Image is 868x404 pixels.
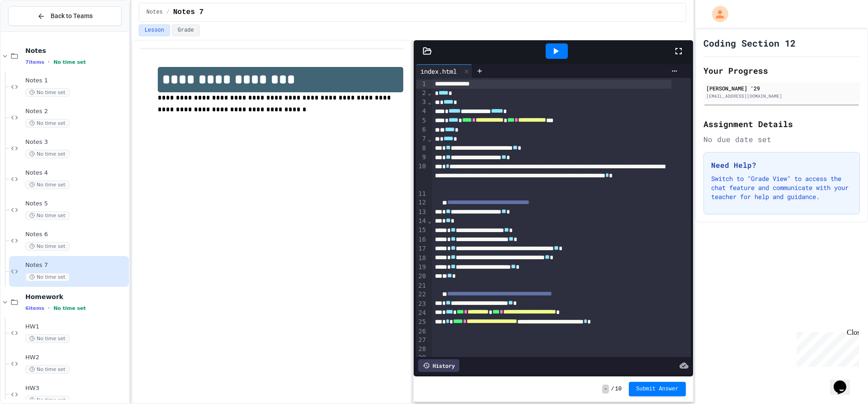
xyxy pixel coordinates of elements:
button: Submit Answer [629,382,686,396]
div: History [418,359,459,372]
div: index.html [416,64,472,78]
div: 11 [416,190,427,199]
span: Fold line [427,217,432,224]
span: Notes [25,47,127,55]
span: No time set [53,59,86,65]
span: 10 [615,385,622,393]
span: Notes 5 [25,200,127,208]
div: 21 [416,281,427,290]
span: No time set [25,334,70,343]
span: 6 items [25,305,44,311]
span: Notes 7 [173,7,203,18]
span: • [48,58,50,66]
div: 18 [416,254,427,263]
span: No time set [25,273,70,281]
div: 29 [416,353,427,362]
span: Notes 6 [25,231,127,238]
div: 24 [416,309,427,318]
span: Back to Teams [51,11,93,21]
span: - [602,385,609,394]
span: No time set [53,305,86,311]
div: 15 [416,226,427,235]
div: 5 [416,116,427,125]
h2: Assignment Details [703,118,860,130]
span: Notes [146,9,163,16]
span: / [166,9,170,16]
div: 7 [416,134,427,143]
div: 22 [416,290,427,299]
span: Submit Answer [636,385,679,393]
div: 9 [416,153,427,162]
button: Back to Teams [8,6,122,26]
div: 16 [416,235,427,244]
div: 13 [416,208,427,217]
div: 2 [416,89,427,98]
div: [EMAIL_ADDRESS][DOMAIN_NAME] [706,93,857,100]
div: 23 [416,299,427,309]
div: 4 [416,107,427,116]
div: 12 [416,198,427,207]
div: No due date set [703,134,860,145]
span: • [48,304,50,312]
span: Notes 4 [25,169,127,177]
span: No time set [25,242,70,251]
h2: Your Progress [703,64,860,77]
span: Fold line [427,135,432,143]
h3: Need Help? [711,160,852,171]
div: 28 [416,345,427,354]
p: Switch to "Grade View" to access the chat feature and communicate with your teacher for help and ... [711,174,852,201]
div: 26 [416,327,427,336]
div: index.html [416,67,461,76]
button: Grade [172,24,200,36]
div: 10 [416,162,427,189]
span: Notes 3 [25,138,127,146]
span: HW2 [25,354,127,361]
div: 3 [416,98,427,107]
span: HW3 [25,385,127,392]
div: Chat with us now!Close [4,4,62,57]
div: 19 [416,263,427,272]
div: 25 [416,318,427,327]
iframe: chat widget [793,328,859,367]
span: No time set [25,88,70,97]
span: Homework [25,293,127,301]
span: / [611,385,614,393]
span: No time set [25,150,70,158]
span: No time set [25,181,70,189]
span: No time set [25,119,70,128]
span: 7 items [25,59,44,65]
span: HW1 [25,323,127,331]
div: 27 [416,336,427,345]
h1: Coding Section 12 [703,37,796,49]
div: 17 [416,244,427,253]
span: Notes 1 [25,77,127,85]
div: 6 [416,125,427,134]
span: No time set [25,211,70,220]
div: 1 [416,80,427,89]
div: 8 [416,144,427,153]
div: 14 [416,217,427,226]
div: 20 [416,272,427,281]
div: [PERSON_NAME] '29 [706,84,857,92]
button: Lesson [139,24,170,36]
div: My Account [703,4,731,24]
span: Fold line [427,89,432,96]
iframe: chat widget [830,368,859,395]
span: Notes 2 [25,108,127,115]
span: Fold line [427,98,432,105]
span: Notes 7 [25,261,127,269]
span: No time set [25,365,70,374]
